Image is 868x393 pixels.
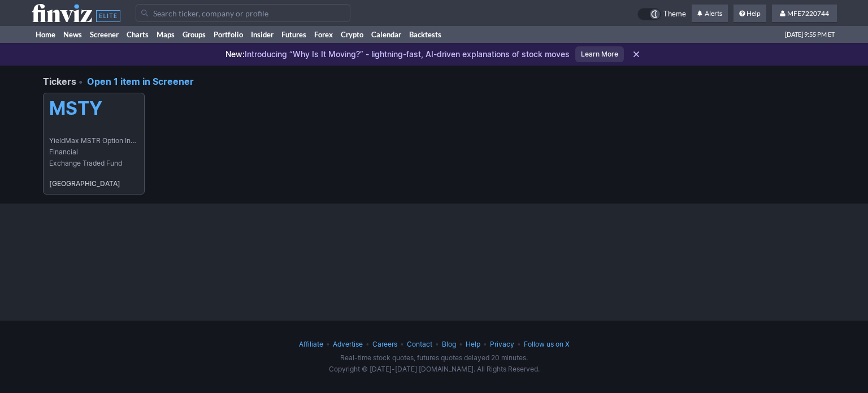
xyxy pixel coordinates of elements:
[87,76,194,87] a: Open 1 item in Screener
[59,26,86,43] a: News
[179,26,210,43] a: Groups
[86,26,123,43] a: Screener
[785,26,835,43] span: [DATE] 9:55 PM ET
[367,26,405,43] a: Calendar
[43,93,145,195] a: MSTY YieldMax MSTR Option Income Strategy ETF Financial Exchange Traded Fund [GEOGRAPHIC_DATA]
[136,4,350,22] input: Search
[516,340,522,348] span: •
[247,26,277,43] a: Insider
[49,135,138,146] span: YieldMax MSTR Option Income Strategy ETF
[772,5,837,23] a: MFE7220744
[49,98,138,119] h5: MSTY
[692,5,728,23] a: Alerts
[372,340,397,348] a: Careers
[490,340,514,348] a: Privacy
[325,340,331,348] span: •
[575,46,624,62] a: Learn More
[434,340,440,348] span: •
[79,76,83,87] span: •
[310,26,337,43] a: Forex
[49,158,138,169] span: Exchange Traded Fund
[482,340,488,348] span: •
[466,340,480,348] a: Help
[49,178,138,189] b: [GEOGRAPHIC_DATA]
[277,26,310,43] a: Futures
[458,340,464,348] span: •
[337,26,367,43] a: Crypto
[32,26,59,43] a: Home
[43,66,826,93] h4: Tickers
[123,26,153,43] a: Charts
[49,146,138,158] span: Financial
[734,5,766,23] a: Help
[210,26,247,43] a: Portfolio
[442,340,456,348] a: Blog
[225,49,245,59] span: New:
[407,340,432,348] a: Contact
[663,8,686,20] span: Theme
[399,340,405,348] span: •
[524,340,570,348] a: Follow us on X
[637,8,686,20] a: Theme
[299,340,323,348] a: Affiliate
[153,26,179,43] a: Maps
[405,26,445,43] a: Backtests
[333,340,363,348] a: Advertise
[364,340,371,348] span: •
[787,9,829,18] span: MFE7220744
[225,49,570,60] p: Introducing “Why Is It Moving?” - lightning-fast, AI-driven explanations of stock moves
